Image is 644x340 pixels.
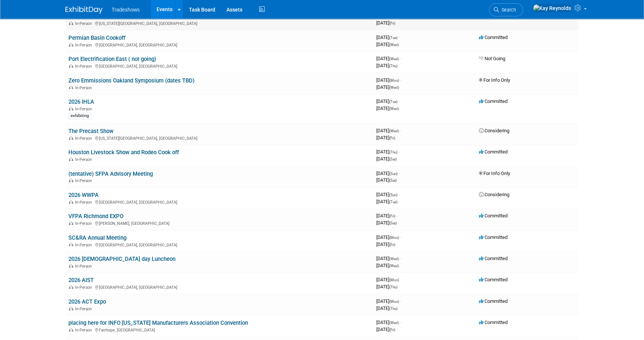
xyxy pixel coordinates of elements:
span: [DATE] [376,77,401,83]
span: [DATE] [376,298,401,304]
span: (Wed) [389,107,399,111]
span: (Tue) [389,200,397,204]
a: NAWLA Traders Market [68,13,127,20]
span: Considering [479,192,509,197]
span: Committed [479,234,508,240]
span: - [399,98,400,104]
span: [DATE] [376,320,401,325]
span: - [400,77,401,83]
span: Search [499,7,516,13]
span: (Tue) [389,100,397,104]
span: [DATE] [376,213,397,218]
img: In-Person Event [69,21,73,25]
span: (Thu) [389,307,397,311]
div: [US_STATE][GEOGRAPHIC_DATA], [GEOGRAPHIC_DATA] [68,20,370,26]
span: [DATE] [376,98,400,104]
span: (Mon) [389,78,399,82]
span: Committed [479,277,508,282]
a: 2026 ACT Expo [68,298,106,305]
span: Considering [479,128,509,133]
span: [DATE] [376,305,397,311]
span: [DATE] [376,327,395,332]
img: In-Person Event [69,157,73,161]
span: (Wed) [389,85,399,90]
a: (tentative) SFPA Advisory Meeting [68,171,153,177]
a: Houston Livestock Show and Rodeo Cook off [68,149,179,156]
span: (Fri) [389,214,395,218]
span: Committed [479,35,508,40]
span: (Thu) [389,64,397,68]
img: In-Person Event [69,43,73,46]
span: [DATE] [376,42,399,47]
span: (Mon) [389,236,399,240]
a: The Precast Show [68,128,113,135]
span: [DATE] [376,199,397,204]
span: (Thu) [389,150,397,154]
img: In-Person Event [69,107,73,110]
a: placing here for INFO [US_STATE] Manufacturers Association Convention [68,320,248,326]
span: (Mon) [389,278,399,282]
span: Not Going [479,56,505,61]
a: Port Electrification East ( not going) [68,56,156,62]
img: In-Person Event [69,64,73,68]
span: In-Person [75,21,94,26]
span: (Fri) [389,328,395,332]
img: In-Person Event [69,243,73,246]
a: 2026 AIST [68,277,94,284]
span: In-Person [75,307,94,311]
span: (Wed) [389,57,399,61]
span: - [399,35,400,40]
span: In-Person [75,136,94,141]
a: 2026 [DEMOGRAPHIC_DATA] day Luncheon [68,256,176,262]
a: 2026 WWPA [68,192,99,198]
img: Kay Reynolds [533,4,571,12]
span: In-Person [75,157,94,162]
span: - [399,192,400,197]
div: [GEOGRAPHIC_DATA], [GEOGRAPHIC_DATA] [68,42,370,48]
span: Committed [479,298,508,304]
span: Committed [479,320,508,325]
span: [DATE] [376,56,401,61]
span: - [399,171,400,176]
span: - [400,277,401,282]
span: Committed [479,98,508,104]
span: [DATE] [376,284,397,289]
span: [DATE] [376,149,400,155]
span: In-Person [75,264,94,269]
span: - [396,213,397,218]
span: Committed [479,256,508,261]
div: Fairhope, [GEOGRAPHIC_DATA] [68,327,370,333]
span: [DATE] [376,220,397,226]
span: [DATE] [376,242,395,247]
span: (Sat) [389,157,397,161]
span: In-Person [75,221,94,226]
span: (Thu) [389,285,397,289]
a: 2026 IHLA [68,98,94,105]
span: [DATE] [376,128,401,133]
img: In-Person Event [69,221,73,225]
img: In-Person Event [69,136,73,140]
span: (Mon) [389,299,399,304]
span: [DATE] [376,63,397,68]
span: [DATE] [376,106,399,111]
a: VFPA Richmond EXPO [68,213,123,220]
span: (Wed) [389,321,399,325]
span: (Fri) [389,21,395,25]
img: ExhibitDay [65,6,103,14]
span: [DATE] [376,84,399,90]
div: exhibiting [68,113,91,119]
span: In-Person [75,85,94,90]
span: - [400,320,401,325]
span: - [400,128,401,133]
span: In-Person [75,200,94,205]
span: In-Person [75,243,94,247]
span: (Wed) [389,264,399,268]
span: For Info Only [479,77,510,83]
span: [DATE] [376,277,401,282]
a: Zero Emmissions Oakland Symposium (dates TBD) [68,77,194,84]
span: [DATE] [376,263,399,268]
div: [GEOGRAPHIC_DATA], [GEOGRAPHIC_DATA] [68,199,370,205]
span: (Wed) [389,257,399,261]
span: In-Person [75,43,94,48]
span: (Sun) [389,172,397,176]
